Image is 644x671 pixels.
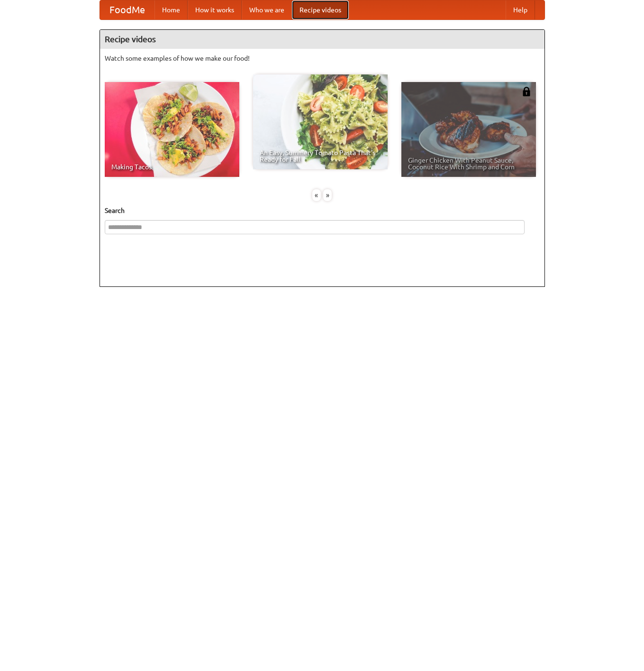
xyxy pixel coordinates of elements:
a: Making Tacos [105,82,239,177]
a: Who we are [242,0,292,19]
a: FoodMe [100,0,154,19]
a: An Easy, Summery Tomato Pasta That's Ready for Fall [253,74,388,169]
div: » [323,189,332,201]
a: Recipe videos [292,0,349,19]
h4: Recipe videos [100,30,544,49]
div: « [312,189,321,201]
p: Watch some examples of how we make our food! [105,54,540,63]
a: How it works [188,0,242,19]
span: Making Tacos [111,164,233,170]
h5: Search [105,206,540,215]
a: Home [154,0,188,19]
a: Help [506,0,535,19]
span: An Easy, Summery Tomato Pasta That's Ready for Fall [260,149,381,163]
img: 483408.png [522,87,531,96]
